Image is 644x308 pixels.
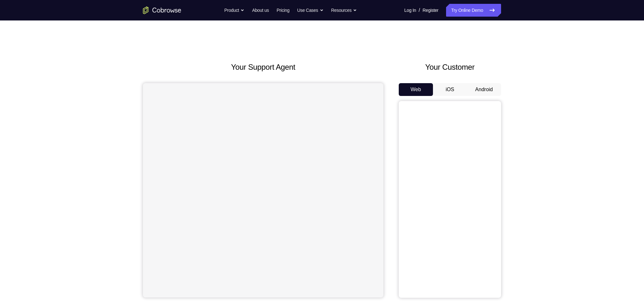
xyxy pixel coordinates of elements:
[143,6,181,14] a: Go to the home page
[467,83,501,96] button: Android
[252,4,269,17] a: About us
[331,4,357,17] button: Resources
[419,6,420,14] span: /
[399,83,433,96] button: Web
[446,4,501,17] a: Try Online Demo
[423,4,438,17] a: Register
[143,83,383,297] iframe: Agent
[399,61,501,73] h2: Your Customer
[404,4,416,17] a: Log In
[433,83,467,96] button: iOS
[224,4,245,17] button: Product
[297,4,323,17] button: Use Cases
[143,61,383,73] h2: Your Support Agent
[277,4,289,17] a: Pricing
